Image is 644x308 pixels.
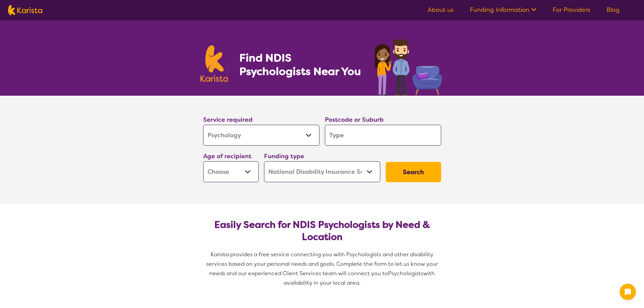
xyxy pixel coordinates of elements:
a: Funding Information [470,6,536,14]
img: Karista logo [200,45,228,82]
a: About us [428,6,454,14]
img: psychology [372,37,444,96]
img: Karista logo [8,5,42,15]
input: Type [325,125,441,146]
a: For Providers [553,6,590,14]
a: Blog [606,6,620,14]
label: Service required [203,116,253,124]
label: Funding type [264,152,304,160]
h1: Find NDIS Psychologists Near You [239,51,364,78]
span: Psychologists [388,270,423,277]
label: Postcode or Suburb [325,116,384,124]
button: Search [386,162,441,182]
label: Age of recipient [203,152,252,160]
span: Karista provides a free service connecting you with Psychologists and other disability services b... [206,251,439,277]
h2: Easily Search for NDIS Psychologists by Need & Location [209,219,436,243]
